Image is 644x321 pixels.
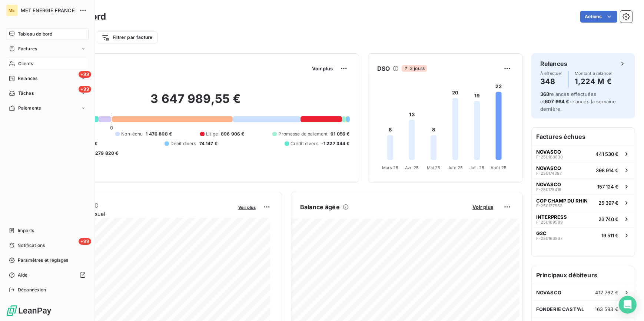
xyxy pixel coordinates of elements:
[6,305,52,317] img: Logo LeanPay
[532,194,635,211] button: COP CHAMP DU RHINF-25013755325 397 €
[6,269,89,281] a: Aide
[595,290,618,295] span: 412 762 €
[536,230,547,236] span: G2C
[18,46,37,52] span: Factures
[312,66,333,71] span: Voir plus
[536,181,561,187] span: NOVASCO
[601,233,618,238] span: 19 511 €
[536,171,562,175] span: F-250174387
[18,272,28,278] span: Aide
[490,165,507,170] tspan: Août 25
[580,11,617,23] button: Actions
[532,266,635,284] h6: Principaux débiteurs
[540,71,562,76] span: À effectuer
[18,90,34,97] span: Tâches
[6,4,18,16] div: ME
[6,87,89,99] a: +99Tâches
[6,225,89,237] a: Imports
[619,296,637,314] div: Open Intercom Messenger
[6,28,89,40] a: Tableau de bord
[575,76,613,87] h4: 1,224 M €
[536,236,562,241] span: F-250163837
[598,200,618,206] span: 25 397 €
[42,210,233,218] span: Chiffre d'affaires mensuel
[238,205,256,210] span: Voir plus
[17,242,45,249] span: Notifications
[540,76,562,87] h4: 348
[18,31,52,37] span: Tableau de bord
[18,257,68,264] span: Paramètres et réglages
[6,254,89,266] a: Paramètres et réglages
[278,131,328,137] span: Promesse de paiement
[540,91,616,112] span: relances effectuées et relancés la semaine dernière.
[595,306,618,312] span: 163 593 €
[121,131,143,137] span: Non-échu
[532,178,635,194] button: NOVASCOF-250175416157 124 €
[536,306,584,312] span: FONDERIE CAST'AL
[532,162,635,178] button: NOVASCOF-250174387398 914 €
[596,167,618,173] span: 398 914 €
[536,198,588,204] span: COP CHAMP DU RHIN
[97,31,157,43] button: Filtrer par facture
[221,131,244,137] span: 896 906 €
[18,227,34,234] span: Imports
[426,165,440,170] tspan: Mai 25
[18,75,37,82] span: Relances
[79,238,91,245] span: +99
[300,203,340,211] h6: Balance âgée
[405,165,419,170] tspan: Avr. 25
[532,146,635,162] button: NOVASCOF-250168830441 530 €
[470,204,495,210] button: Voir plus
[291,140,318,147] span: Crédit divers
[536,187,561,192] span: F-250175416
[377,64,390,73] h6: DSO
[321,140,350,147] span: -1 227 344 €
[382,165,398,170] tspan: Mars 25
[402,65,427,72] span: 3 jours
[21,7,75,13] span: MET ENERGIE FRANCE
[93,150,119,157] span: -279 820 €
[170,140,196,147] span: Débit divers
[536,290,561,295] span: NOVASCO
[206,131,218,137] span: Litige
[310,65,335,72] button: Voir plus
[6,73,89,84] a: +99Relances
[18,105,41,111] span: Paiements
[236,204,258,210] button: Voir plus
[79,71,91,78] span: +99
[536,165,561,171] span: NOVASCO
[18,60,33,67] span: Clients
[536,155,563,159] span: F-250168830
[545,98,569,104] span: 607 664 €
[331,131,349,137] span: 91 056 €
[110,125,113,131] span: 0
[18,287,46,293] span: Déconnexion
[532,128,635,146] h6: Factures échues
[536,220,563,224] span: F-250169589
[472,204,493,210] span: Voir plus
[595,151,618,157] span: 441 530 €
[540,59,567,68] h6: Relances
[6,43,89,55] a: Factures
[532,211,635,227] button: INTERPRESSF-25016958923 740 €
[42,91,350,114] h2: 3 647 989,55 €
[199,140,218,147] span: 74 147 €
[469,165,484,170] tspan: Juil. 25
[532,227,635,243] button: G2CF-25016383719 511 €
[536,204,562,208] span: F-250137553
[6,58,89,70] a: Clients
[448,165,463,170] tspan: Juin 25
[146,131,172,137] span: 1 476 808 €
[79,86,91,93] span: +99
[598,216,618,222] span: 23 740 €
[540,91,549,97] span: 368
[536,149,561,155] span: NOVASCO
[575,71,613,76] span: Montant à relancer
[536,214,567,220] span: INTERPRESS
[6,102,89,114] a: Paiements
[597,184,618,190] span: 157 124 €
